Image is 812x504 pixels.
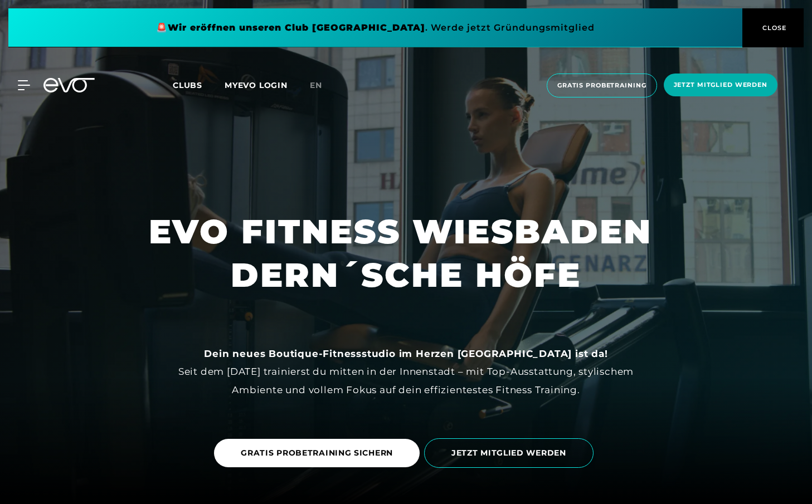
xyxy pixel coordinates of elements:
span: Clubs [173,80,202,90]
a: MYEVO LOGIN [225,80,288,90]
a: JETZT MITGLIED WERDEN [424,430,598,476]
span: GRATIS PROBETRAINING SICHERN [241,447,393,459]
span: Jetzt Mitglied werden [674,80,767,90]
span: en [310,80,322,90]
h1: EVO FITNESS WIESBADEN DERN´SCHE HÖFE [149,210,664,297]
div: Seit dem [DATE] trainierst du mitten in der Innenstadt – mit Top-Ausstattung, stylischem Ambiente... [155,345,657,399]
a: GRATIS PROBETRAINING SICHERN [214,439,420,467]
strong: Dein neues Boutique-Fitnessstudio im Herzen [GEOGRAPHIC_DATA] ist da! [204,348,607,359]
a: en [310,79,336,92]
a: Jetzt Mitglied werden [660,74,781,97]
span: Gratis Probetraining [557,81,646,90]
button: CLOSE [742,8,804,47]
a: Gratis Probetraining [543,74,660,97]
a: Clubs [173,80,225,90]
span: JETZT MITGLIED WERDEN [451,447,566,459]
span: CLOSE [760,23,787,33]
